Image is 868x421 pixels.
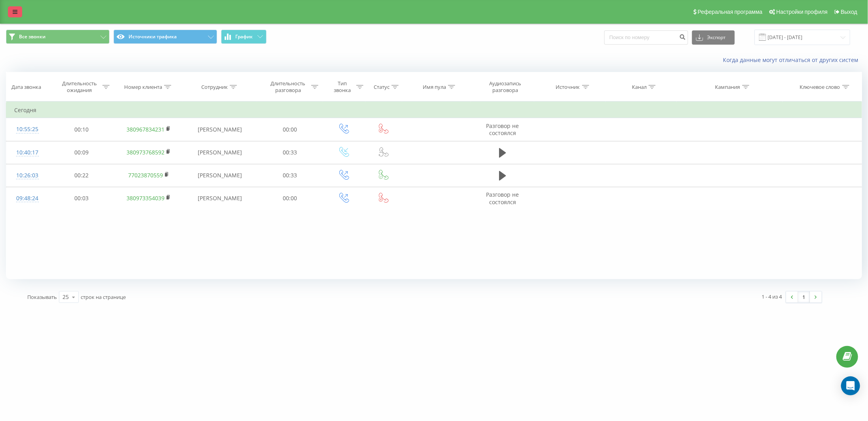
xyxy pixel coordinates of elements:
button: Источники трафика [113,30,217,44]
div: 10:40:17 [14,145,40,160]
td: 00:10 [48,118,114,141]
button: График [221,30,267,44]
div: 25 [62,293,69,301]
td: 00:03 [48,187,114,210]
div: Тип звонка [330,80,354,94]
td: 00:33 [257,164,323,187]
button: Все звонки [6,30,110,44]
a: 380973354039 [127,194,165,202]
span: Показывать [27,293,57,301]
div: Имя пула [423,84,446,90]
span: График [236,34,253,39]
div: Дата звонка [11,84,41,90]
div: Канал [632,84,647,90]
a: Когда данные могут отличаться от других систем [723,56,862,64]
span: Реферальная программа [698,9,762,15]
button: Экспорт [692,30,735,45]
span: Настройки профиля [776,9,828,15]
div: Источник [556,84,580,90]
div: 1 - 4 из 4 [762,293,782,301]
div: Статус [374,84,390,90]
span: Разговор не состоялся [486,122,519,137]
a: 1 [798,291,810,303]
td: [PERSON_NAME] [183,187,257,210]
td: [PERSON_NAME] [183,118,257,141]
div: Ключевое слово [800,84,840,90]
td: 00:00 [257,118,323,141]
td: [PERSON_NAME] [183,141,257,164]
div: Open Intercom Messenger [841,376,860,395]
a: 380967834231 [127,126,165,133]
div: Аудиозапись разговора [479,80,531,94]
div: 10:55:25 [14,122,40,137]
td: 00:09 [48,141,114,164]
td: Сегодня [6,102,862,118]
div: 09:48:24 [14,191,40,206]
td: 00:33 [257,141,323,164]
div: Номер клиента [124,84,162,90]
div: Длительность ожидания [58,80,100,94]
span: Все звонки [19,34,45,40]
span: строк на странице [81,293,126,301]
a: 380973768592 [127,148,165,156]
td: [PERSON_NAME] [183,164,257,187]
td: 00:00 [257,187,323,210]
div: Сотрудник [201,84,228,90]
span: Выход [841,9,857,15]
span: Разговор не состоялся [486,191,519,205]
div: 10:26:03 [14,168,40,183]
td: 00:22 [48,164,114,187]
input: Поиск по номеру [604,30,688,45]
div: Длительность разговора [267,80,309,94]
a: 77023870559 [128,171,163,179]
div: Кампания [715,84,740,90]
